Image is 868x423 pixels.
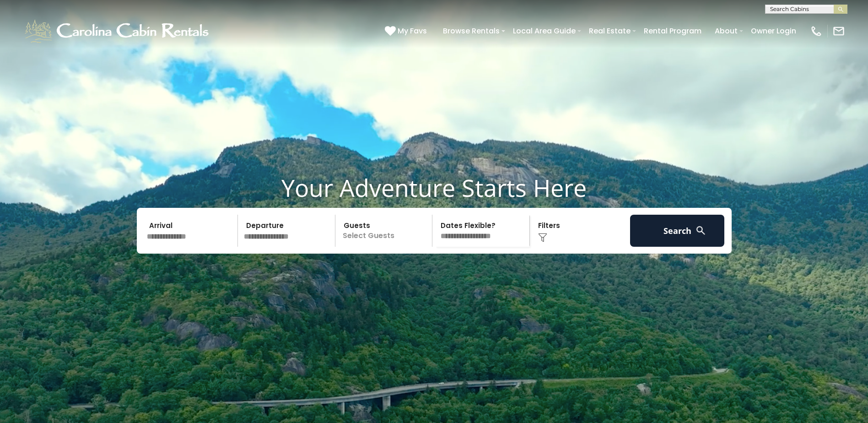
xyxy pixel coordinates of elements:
a: Real Estate [584,23,635,39]
button: Search [630,215,725,247]
a: Local Area Guide [508,23,580,39]
span: My Favs [398,25,427,37]
p: Select Guests [338,215,432,247]
img: filter--v1.png [538,233,547,242]
a: About [710,23,742,39]
a: Owner Login [746,23,801,39]
img: mail-regular-white.png [832,25,845,38]
a: My Favs [385,25,429,37]
h1: Your Adventure Starts Here [7,174,861,202]
a: Browse Rentals [438,23,504,39]
a: Rental Program [639,23,706,39]
img: phone-regular-white.png [810,25,823,38]
img: White-1-1-2.png [23,17,213,45]
img: search-regular-white.png [695,225,706,236]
